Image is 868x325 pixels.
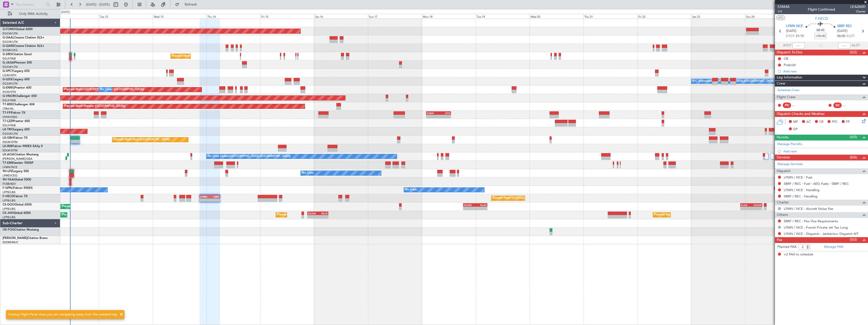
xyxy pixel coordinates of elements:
span: LX-TRO [3,128,13,131]
span: T7-LZZI [3,120,13,123]
div: EGGW [751,204,762,207]
span: [DATE] - [DATE] [86,2,110,7]
div: - [741,207,751,210]
span: ALDT [852,43,860,48]
a: G-ENRGPraetor 600 [3,86,31,89]
div: - [200,198,210,201]
span: G-FOMO [3,28,15,31]
a: LFMN / NCE - Handling [784,188,819,192]
span: ETOT [786,34,794,39]
span: [DATE] [786,29,796,34]
div: Sun 24 [745,14,799,18]
div: - [464,207,475,210]
div: - [475,207,487,210]
div: Tue 12 [99,14,153,18]
span: G-SIRS [3,53,12,56]
a: FCBB/BZV [3,182,16,186]
span: Dispatch Checks and Weather [777,111,825,117]
div: Fri 22 [637,14,691,18]
span: 9H-LPZ [3,170,13,173]
a: LTBA/ISL [3,107,14,111]
div: Planned Maint Nice ([GEOGRAPHIC_DATA]) [114,136,170,144]
span: Refresh [180,3,202,6]
a: LX-INBFalcon 900EX EASy II [3,145,42,148]
div: Flight Confirmed [808,7,835,12]
div: - [439,115,450,118]
div: No Crew Ostend-[GEOGRAPHIC_DATA] ([GEOGRAPHIC_DATA]) [208,153,291,160]
a: LFPB/LBG [3,207,16,211]
span: T7-FFI [3,111,11,114]
span: G-SPCY [3,70,13,73]
div: Planned Maint [GEOGRAPHIC_DATA] ([GEOGRAPHIC_DATA]) [654,211,734,219]
a: G-GAALCessna Citation XLS+ [3,36,44,39]
span: Services [777,155,790,160]
span: Others [777,212,788,218]
a: EDLW/DTM [3,149,17,152]
a: Manage PAX [824,245,843,250]
a: LFMN / NCE - Dispatch - JetAdvisor Dispatch MT [784,232,858,236]
a: LGAV/ATH [3,73,16,77]
a: LFMN / NCE - Aircraft Noise Fee [784,207,833,211]
span: 08:45 [816,28,824,33]
span: LX-INB [3,145,12,148]
span: G-ENRG [3,86,14,89]
div: Planned Maint [GEOGRAPHIC_DATA] ([GEOGRAPHIC_DATA]) [277,211,357,219]
a: G-LEGCLegacy 600 [3,78,30,81]
a: LX-TROLegacy 650 [3,128,30,131]
a: VHHH/HKG [3,115,17,119]
span: (0/6) [850,155,857,160]
div: Wed 20 [530,14,583,18]
a: Manage Permits [777,142,802,147]
span: Crew [777,81,785,87]
span: Charter [777,200,789,206]
a: [PERSON_NAME]Citation Bravo [3,237,48,240]
div: SBRF [210,195,220,198]
a: LFMN / NCE - Fuel [784,175,812,179]
span: ATOT [783,43,791,48]
div: HKJK [318,212,328,215]
div: [DATE] [61,10,70,14]
div: Add new [783,69,865,73]
div: Sat 23 [691,14,745,18]
div: - [308,215,318,218]
div: - [427,115,439,118]
a: SBRF / REC - Pax Visa Requirements [784,219,838,223]
a: 9H-LPZLegacy 500 [3,170,29,173]
div: No Crew [405,186,417,194]
span: Dispatch To-Dos [777,50,802,55]
div: Closing Flight Panel since you are navigating away from the selected leg [8,312,117,317]
div: Planned Maint [GEOGRAPHIC_DATA] ([GEOGRAPHIC_DATA]) [493,194,572,202]
a: LX-GBHFalcon 7X [3,136,28,139]
div: Planned Maint [GEOGRAPHIC_DATA] ([GEOGRAPHIC_DATA]) [172,52,252,60]
a: G-VNORChallenger 650 [3,95,37,98]
a: LFPB/LBG [3,199,16,202]
a: LFPB/LBG [3,190,16,194]
span: (0/2) [850,50,857,55]
a: LFPB/LBG [3,215,16,219]
span: Dispatch [777,168,791,174]
span: MF [793,119,798,125]
span: ELDT [847,34,855,39]
span: Charter [850,9,865,14]
a: EGGW/LTN [3,65,18,69]
span: (0/0) [850,134,857,140]
div: Mon 18 [422,14,476,18]
div: SIC [833,103,842,108]
span: 534646 [777,4,790,9]
span: G-VNOR [3,95,15,98]
span: T7-BRE [3,103,13,106]
div: EGGW [308,212,318,215]
a: EGLF/FAB [3,124,16,127]
div: CB [784,56,788,61]
span: LEA260D [850,4,865,9]
span: T7-EMI [3,161,12,165]
span: FFC [832,119,838,125]
span: G-GAAL [3,36,14,39]
span: CR [819,119,823,125]
label: Planned PAX [777,245,796,250]
a: EGLF/FAB [3,98,16,102]
div: - [318,215,328,218]
div: Tue 19 [476,14,530,18]
a: T7-BREChallenger 604 [3,103,35,106]
div: Wed 13 [153,14,207,18]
